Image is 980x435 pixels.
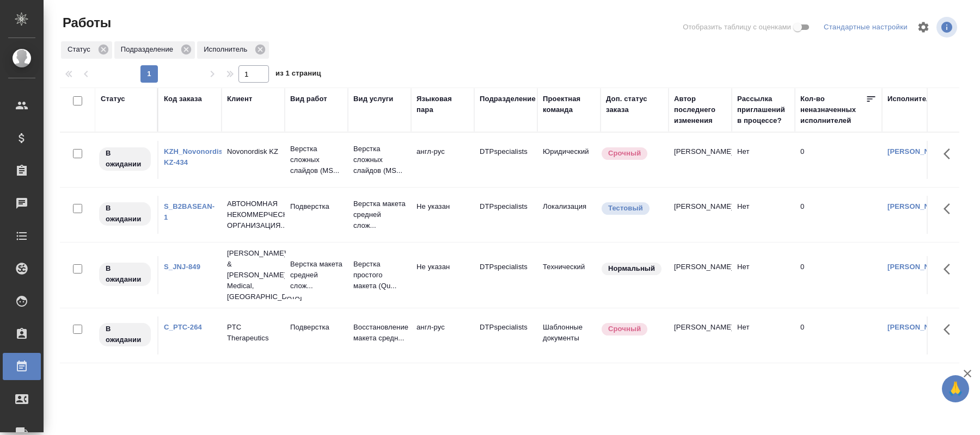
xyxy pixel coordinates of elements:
span: Отобразить таблицу с оценками [683,22,791,33]
p: В ожидании [106,203,144,225]
td: Локализация [537,196,601,234]
a: [PERSON_NAME] [887,147,948,156]
p: Верстка сложных слайдов (MS... [353,144,406,176]
div: Клиент [227,94,252,104]
td: [PERSON_NAME] [669,141,732,179]
a: C_PTC-264 [164,323,202,331]
p: Статус [68,44,94,55]
p: АВТОНОМНАЯ НЕКОММЕРЧЕСКАЯ ОРГАНИЗАЦИЯ... [227,198,279,231]
td: Не указан [411,196,474,234]
p: Восстановление макета средн... [353,322,406,344]
button: Здесь прячутся важные кнопки [937,141,963,167]
p: Срочный [608,148,641,159]
div: split button [821,19,910,36]
td: 0 [795,196,882,234]
div: Исполнитель [197,41,269,59]
td: Нет [732,196,795,234]
div: Код заказа [164,94,202,104]
span: Настроить таблицу [910,14,936,40]
button: Здесь прячутся важные кнопки [937,256,963,282]
p: Подверстка [290,322,342,333]
p: Верстка сложных слайдов (MS... [290,144,342,176]
td: Технический [537,256,601,294]
div: Исполнитель назначен, приступать к работе пока рано [98,146,152,172]
a: [PERSON_NAME] [887,323,948,331]
p: Подверстка [290,201,342,212]
p: Верстка простого макета (Qu... [353,259,406,291]
div: Вид работ [290,94,327,104]
td: 0 [795,141,882,179]
a: S_JNJ-849 [164,263,200,271]
span: Посмотреть информацию [936,17,959,38]
td: Шаблонные документы [537,316,601,355]
td: DTPspecialists [474,196,537,234]
div: Статус [101,94,125,104]
span: 🙏 [946,377,965,400]
a: [PERSON_NAME] [887,263,948,271]
div: Автор последнего изменения [674,94,726,126]
button: Здесь прячутся важные кнопки [937,196,963,222]
p: Подразделение [121,44,177,55]
td: 0 [795,316,882,355]
p: Исполнитель [204,44,251,55]
div: Доп. статус заказа [606,94,663,115]
a: KZH_Novonordisk-KZ-434 [164,147,229,166]
div: Кол-во неназначенных исполнителей [800,94,866,126]
td: Нет [732,316,795,355]
div: Языковая пара [416,94,469,115]
p: Срочный [608,324,641,334]
span: из 1 страниц [275,67,321,83]
td: [PERSON_NAME] [669,256,732,294]
span: Работы [60,14,111,32]
div: Статус [61,41,112,59]
p: Тестовый [608,203,643,214]
td: Не указан [411,256,474,294]
td: Нет [732,141,795,179]
td: [PERSON_NAME] [669,316,732,355]
p: Верстка макета средней слож... [290,259,342,291]
div: Исполнитель [887,94,935,104]
div: Вид услуги [353,94,394,104]
div: Проектная команда [543,94,595,115]
div: Исполнитель назначен, приступать к работе пока рано [98,201,152,227]
p: Novonordisk KZ [227,146,279,157]
a: S_B2BASEAN-1 [164,202,215,221]
td: англ-рус [411,316,474,355]
p: В ожидании [106,263,144,285]
p: Верстка макета средней слож... [353,198,406,231]
div: Исполнитель назначен, приступать к работе пока рано [98,262,152,287]
td: DTPspecialists [474,256,537,294]
a: [PERSON_NAME] [887,202,948,210]
p: В ожидании [106,148,144,170]
div: Подразделение [480,94,536,104]
td: [PERSON_NAME] [669,196,732,234]
div: Исполнитель назначен, приступать к работе пока рано [98,322,152,347]
td: DTPspecialists [474,316,537,355]
td: DTPspecialists [474,141,537,179]
div: Подразделение [114,41,195,59]
div: Рассылка приглашений в процессе? [737,94,789,126]
button: 🙏 [942,375,969,402]
p: Нормальный [608,263,655,274]
p: PTC Therapeutics [227,322,279,344]
td: англ-рус [411,141,474,179]
p: В ожидании [106,324,144,345]
p: [PERSON_NAME] & [PERSON_NAME] Medical, [GEOGRAPHIC_DATA] [227,248,279,302]
td: Нет [732,256,795,294]
td: Юридический [537,141,601,179]
button: Здесь прячутся важные кнопки [937,316,963,343]
td: 0 [795,256,882,294]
